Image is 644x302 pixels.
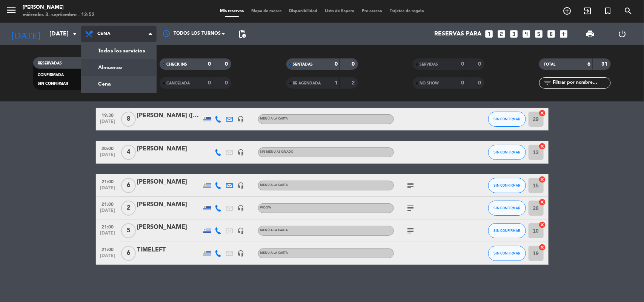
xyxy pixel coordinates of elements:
[602,61,609,67] strong: 31
[166,63,187,66] span: CHECK INS
[406,181,415,190] i: subject
[225,61,230,67] strong: 0
[588,61,591,67] strong: 6
[98,185,117,194] span: [DATE]
[98,231,117,239] span: [DATE]
[493,150,520,154] span: SIN CONFIRMAR
[586,29,595,38] span: print
[238,250,244,257] i: headset_mic
[539,176,546,183] i: cancel
[478,61,483,67] strong: 0
[98,222,117,231] span: 21:00
[260,150,294,153] span: Sin menú asignado
[23,4,95,11] div: [PERSON_NAME]
[420,63,438,66] span: SERVIDAS
[488,201,526,216] button: SIN CONFIRMAR
[461,80,464,86] strong: 0
[97,31,111,37] span: Cena
[488,145,526,160] button: SIN CONFIRMAR
[583,6,592,15] i: exit_to_app
[406,226,415,235] i: subject
[420,81,439,85] span: NO SHOW
[137,245,201,255] div: TIMELEFT
[81,59,156,76] a: Almuerzo
[559,29,569,39] i: add_box
[225,80,230,86] strong: 0
[603,6,612,15] i: turned_in_not
[6,5,17,18] button: menu
[539,143,546,150] i: cancel
[260,184,288,187] span: MENÚ A LA CARTA
[81,76,156,92] a: Cena
[352,80,356,86] strong: 2
[293,81,321,85] span: RE AGENDADA
[606,23,638,45] div: LOG OUT
[478,80,483,86] strong: 0
[260,251,288,254] span: MENÚ A LA CARTA
[121,145,136,160] span: 4
[539,244,546,251] i: cancel
[493,251,520,255] span: SIN CONFIRMAR
[285,9,321,13] span: Disponibilidad
[493,228,520,233] span: SIN CONFIRMAR
[238,149,244,156] i: headset_mic
[544,63,555,66] span: TOTAL
[352,61,356,67] strong: 0
[406,204,415,213] i: subject
[238,227,244,234] i: headset_mic
[70,29,79,38] i: arrow_drop_down
[335,61,338,67] strong: 0
[539,221,546,228] i: cancel
[321,9,358,13] span: Lista de Espera
[166,81,190,85] span: CANCELADA
[98,110,117,119] span: 19:30
[488,112,526,127] button: SIN CONFIRMAR
[534,29,544,39] i: looks_5
[121,246,136,261] span: 6
[509,29,519,39] i: looks_3
[121,223,136,238] span: 5
[98,253,117,262] span: [DATE]
[547,29,556,39] i: looks_6
[484,29,494,39] i: looks_one
[539,109,546,117] i: cancel
[335,80,338,86] strong: 1
[358,9,386,13] span: Pre-acceso
[497,29,507,39] i: looks_two
[98,119,117,128] span: [DATE]
[624,6,633,15] i: search
[563,6,572,15] i: add_circle_outline
[137,200,201,210] div: [PERSON_NAME]
[493,183,520,187] span: SIN CONFIRMAR
[238,116,244,123] i: headset_mic
[137,111,201,121] div: [PERSON_NAME] ([PERSON_NAME])
[38,61,62,65] span: RESERVADAS
[98,177,117,185] span: 21:00
[98,208,117,217] span: [DATE]
[461,61,464,67] strong: 0
[238,29,247,38] span: pending_actions
[121,178,136,193] span: 6
[137,177,201,187] div: [PERSON_NAME]
[121,112,136,127] span: 8
[121,201,136,216] span: 2
[137,144,201,154] div: [PERSON_NAME]
[238,182,244,189] i: headset_mic
[260,229,288,232] span: MENÚ A LA CARTA
[488,178,526,193] button: SIN CONFIRMAR
[539,198,546,206] i: cancel
[208,61,211,67] strong: 0
[488,246,526,261] button: SIN CONFIRMAR
[488,223,526,238] button: SIN CONFIRMAR
[260,117,288,120] span: MENÚ A LA CARTA
[208,80,211,86] strong: 0
[435,31,482,38] span: Reservas para
[386,9,428,13] span: Tarjetas de regalo
[98,144,117,152] span: 20:00
[618,29,627,38] i: power_settings_new
[6,5,17,16] i: menu
[216,9,247,13] span: Mis reservas
[23,11,95,19] div: miércoles 3. septiembre - 12:52
[238,205,244,212] i: headset_mic
[98,199,117,208] span: 21:00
